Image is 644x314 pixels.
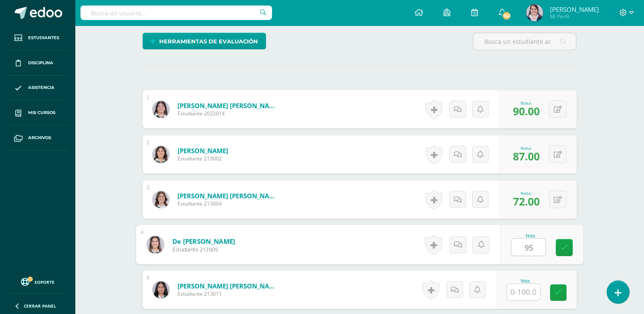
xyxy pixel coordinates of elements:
a: [PERSON_NAME] [PERSON_NAME] [177,101,280,110]
a: [PERSON_NAME] [PERSON_NAME] [177,191,280,200]
img: ce4f15759383523c6362ed3abaa7df91.png [152,281,169,298]
a: Archivos [7,126,68,151]
span: Estudiante 213004 [177,200,280,207]
span: 741 [502,11,511,20]
div: Nota: [513,190,540,196]
div: Nota: [513,100,540,106]
div: Nota: [513,145,540,151]
span: Mis cursos [28,109,55,116]
img: fcdda600d1f9d86fa9476b2715ffd3dc.png [526,4,543,21]
a: Soporte [10,276,65,287]
span: Asistencia [28,84,54,91]
span: Cerrar panel [24,303,56,309]
a: [PERSON_NAME] [177,146,228,155]
span: Archivos [28,134,51,141]
span: Soporte [34,279,54,285]
input: Busca un usuario... [80,6,272,20]
span: Mi Perfil [550,13,598,20]
img: 2f7ce9dcb46612078bcdbaa73c8b590e.png [152,146,169,163]
a: Disciplina [7,51,68,76]
div: Nota [507,279,544,283]
a: Asistencia [7,76,68,101]
img: b0ec1a1f2f20d83fce6183ecadb61fc2.png [146,236,164,253]
input: 0-100.0 [511,239,545,256]
span: Estudiante 2022014 [177,110,280,117]
img: dccdceae497675274d59cadeff01fa7f.png [152,191,169,208]
a: de [PERSON_NAME] [172,237,235,245]
input: Busca un estudiante aquí... [473,33,576,50]
input: 0-100.0 [507,284,540,300]
span: [PERSON_NAME] [550,5,598,14]
a: Mis cursos [7,100,68,126]
img: eddf89ebadc6679d483ac819ce68e6c4.png [152,101,169,118]
span: 72.00 [513,194,540,208]
span: Estudiante 213011 [177,290,280,297]
span: 90.00 [513,104,540,118]
div: Nota [511,233,550,238]
span: Estudiante 213009 [172,245,235,253]
span: Estudiante 213002 [177,155,228,162]
span: Disciplina [28,60,53,66]
span: Herramientas de evaluación [159,34,258,49]
span: 87.00 [513,149,540,163]
a: Estudiantes [7,26,68,51]
a: [PERSON_NAME] [PERSON_NAME] [177,282,280,290]
span: Estudiantes [28,34,59,41]
a: Herramientas de evaluación [143,33,266,49]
